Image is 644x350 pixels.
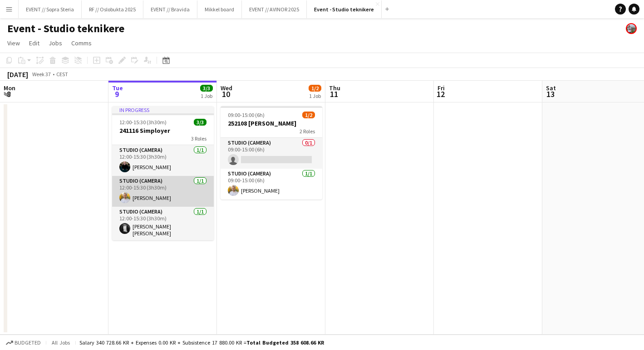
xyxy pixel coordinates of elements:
app-card-role: Studio (Camera)1/112:00-15:30 (3h30m)[PERSON_NAME] [112,176,214,207]
span: 13 [545,89,556,99]
span: 12 [436,89,445,99]
button: EVENT // Sopra Steria [19,0,82,18]
app-card-role: Studio (Camera)1/112:00-15:30 (3h30m)[PERSON_NAME] [PERSON_NAME] [112,207,214,240]
span: Mon [4,84,15,92]
span: 3/3 [194,119,206,126]
div: 1 Job [309,92,321,99]
button: Mikkel board [197,0,242,18]
h3: 241116 Simployer [112,126,214,135]
span: 8 [2,89,15,99]
span: Fri [438,84,445,92]
span: Total Budgeted 358 608.66 KR [246,339,324,346]
h1: Event - Studio teknikere [7,22,124,35]
div: In progress [112,106,214,113]
app-card-role: Studio (Camera)0/109:00-15:00 (6h) [221,138,322,169]
span: All jobs [50,339,72,346]
app-card-role: Studio (Camera)1/109:00-15:00 (6h)[PERSON_NAME] [221,169,322,199]
span: View [7,39,20,47]
a: Edit [25,37,43,49]
button: Budgeted [5,338,42,348]
app-card-role: Studio (Camera)1/112:00-15:30 (3h30m)[PERSON_NAME] [112,145,214,176]
span: 3 Roles [191,135,206,142]
span: Wed [221,84,232,92]
span: Sat [546,84,556,92]
app-job-card: 09:00-15:00 (6h)1/2252108 [PERSON_NAME]2 RolesStudio (Camera)0/109:00-15:00 (6h) Studio (Camera)1... [221,106,322,199]
span: Edit [29,39,39,47]
span: 10 [219,89,232,99]
span: 2 Roles [300,128,315,135]
a: View [4,37,24,49]
div: CEST [56,71,68,78]
button: EVENT // Bravida [143,0,197,18]
span: Jobs [49,39,62,47]
div: Salary 340 728.66 KR + Expenses 0.00 KR + Subsistence 17 880.00 KR = [79,339,324,346]
button: EVENT // AVINOR 2025 [242,0,307,18]
span: Week 37 [30,71,53,78]
a: Jobs [45,37,66,49]
span: Comms [71,39,92,47]
span: Budgeted [15,340,41,346]
span: 11 [328,89,340,99]
span: Tue [112,84,123,92]
button: Event - Studio teknikere [307,0,382,18]
span: Thu [329,84,340,92]
h3: 252108 [PERSON_NAME] [221,119,322,127]
button: RF // Oslobukta 2025 [82,0,143,18]
span: 1/2 [309,85,321,92]
span: 9 [111,89,123,99]
app-job-card: In progress12:00-15:30 (3h30m)3/3241116 Simployer3 RolesStudio (Camera)1/112:00-15:30 (3h30m)[PER... [112,106,214,240]
div: 1 Job [201,92,212,99]
span: 09:00-15:00 (6h) [228,112,265,118]
span: 12:00-15:30 (3h30m) [119,119,167,126]
span: 3/3 [200,85,213,92]
span: 1/2 [302,112,315,118]
app-user-avatar: Madeline Børgesen [626,23,637,34]
a: Comms [68,37,95,49]
div: [DATE] [7,70,28,79]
